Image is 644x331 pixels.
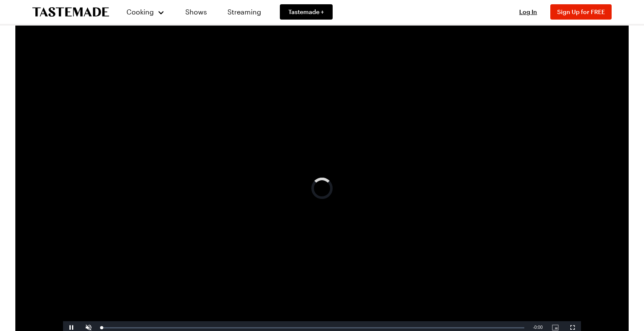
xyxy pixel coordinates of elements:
[519,8,537,15] span: Log In
[280,4,333,20] a: Tastemade +
[126,2,165,22] button: Cooking
[32,7,109,17] a: To Tastemade Home Page
[533,325,534,330] span: -
[557,8,605,15] span: Sign Up for FREE
[550,4,612,20] button: Sign Up for FREE
[511,8,545,16] button: Log In
[535,325,543,330] span: 0:00
[288,8,324,16] span: Tastemade +
[101,327,524,328] div: Progress Bar
[126,8,154,16] span: Cooking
